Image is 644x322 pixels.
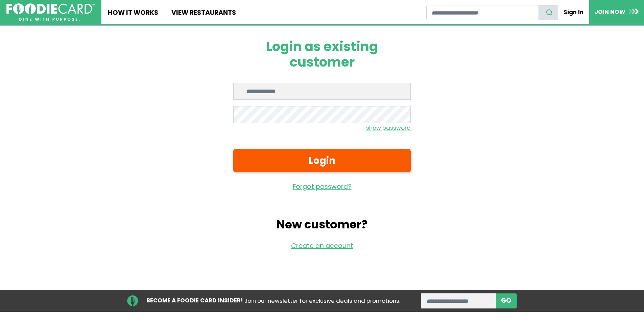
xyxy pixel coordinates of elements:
strong: BECOME A FOODIE CARD INSIDER! [146,296,243,304]
a: Sign In [558,5,589,20]
small: show password [366,124,411,132]
input: enter email address [421,293,496,308]
input: restaurant search [426,5,539,20]
span: Join our newsletter for exclusive deals and promotions. [244,297,400,305]
h1: Login as existing customer [233,39,411,70]
a: Create an account [291,241,353,250]
img: FoodieCard; Eat, Drink, Save, Donate [6,3,95,21]
button: subscribe [496,293,517,308]
button: Login [233,149,411,172]
button: search [539,5,558,20]
a: Forgot password? [233,182,411,192]
h2: New customer? [233,218,411,231]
